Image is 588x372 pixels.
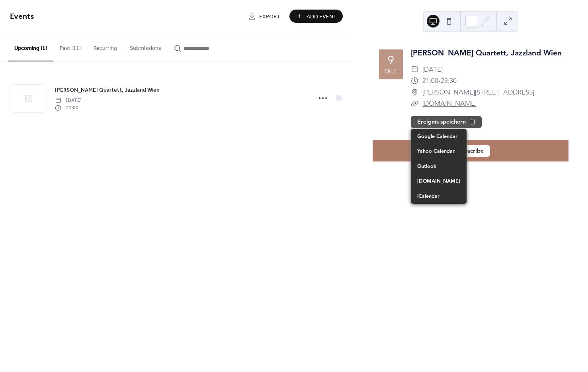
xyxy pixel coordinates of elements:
div: ​ [411,64,418,75]
a: Google Calendar [411,129,467,144]
span: - [438,75,441,87]
span: 23:30 [441,75,457,87]
button: Ereignis speichern [411,116,482,128]
div: ​ [411,87,418,98]
a: Export [242,10,286,23]
button: Recurring [87,32,123,61]
button: Subscribe [451,145,490,157]
span: 21:00 [55,104,82,111]
button: Past (11) [53,32,87,61]
span: [DATE] [55,97,82,104]
span: Export [259,12,280,21]
a: [PERSON_NAME] Quartett, Jazzland Wien [55,85,160,94]
button: Submissions [123,32,168,61]
a: Yahoo Calendar [411,144,467,159]
span: [PERSON_NAME] Quartett, Jazzland Wien [55,86,160,94]
div: ​ [411,75,418,87]
span: 21:00 [422,75,438,87]
button: Upcoming (1) [8,32,53,61]
span: Outlook [417,162,436,170]
div: ​ [411,98,418,109]
a: [DOMAIN_NAME] [411,173,467,189]
span: iCalendar [417,192,440,200]
a: [PERSON_NAME] Quartett, Jazzland Wien [411,48,562,57]
div: Dez. [385,68,397,74]
span: Google Calendar [417,132,457,140]
span: Add Event [307,12,337,21]
span: Events [10,9,34,24]
div: 9 [388,54,394,66]
span: [PERSON_NAME][STREET_ADDRESS] [422,87,534,98]
a: [DOMAIN_NAME] [422,99,477,107]
span: [DOMAIN_NAME] [417,177,460,185]
button: Add Event [289,10,343,23]
span: [DATE] [422,64,443,75]
span: Yahoo Calendar [417,147,455,155]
